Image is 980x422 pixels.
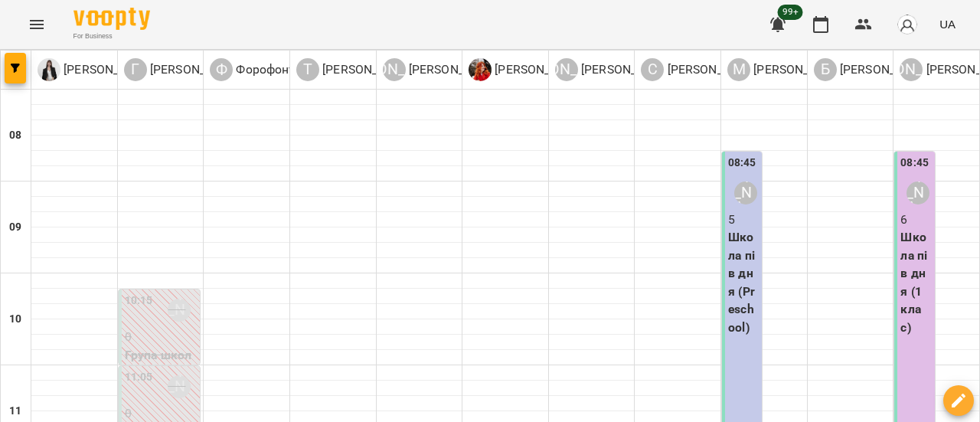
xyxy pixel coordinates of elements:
[383,58,501,81] div: Курченко Олександра
[18,6,55,43] button: Menu
[900,228,931,336] p: Школа пів дня (1 клас)
[73,8,150,30] img: Voopty Logo
[555,58,674,81] a: [PERSON_NAME] [PERSON_NAME]
[939,16,955,32] span: UA
[778,5,803,20] span: 99+
[210,58,233,81] div: Ф
[750,61,846,79] p: [PERSON_NAME]
[727,58,846,81] a: М [PERSON_NAME]
[124,58,147,81] div: Г
[664,61,759,79] p: [PERSON_NAME]
[727,58,750,81] div: М
[125,328,198,346] p: 0
[147,61,243,79] p: [PERSON_NAME]
[555,58,578,81] div: [PERSON_NAME]
[906,182,929,204] div: Ануфрієва Ксенія
[469,58,587,81] div: Шуйська Ольга
[837,61,933,79] p: [PERSON_NAME]
[9,219,21,236] h6: 09
[125,293,153,309] label: 10:15
[578,61,674,79] p: [PERSON_NAME]
[168,375,191,398] div: Гандрабура Наталя
[900,211,931,229] p: 6
[9,127,21,144] h6: 08
[734,182,757,204] div: Мінакова Олена
[900,58,923,81] div: [PERSON_NAME]
[641,58,664,81] div: С
[555,58,674,81] div: Компаніченко Марія
[168,299,191,322] div: Гандрабура Наталя
[814,58,933,81] a: Б [PERSON_NAME]
[125,369,153,386] label: 11:05
[900,155,929,172] label: 08:45
[124,58,243,81] a: Г [PERSON_NAME]
[296,58,319,81] div: Т
[383,58,501,81] a: [PERSON_NAME] [PERSON_NAME]
[641,58,759,81] a: С [PERSON_NAME]
[60,61,156,79] p: [PERSON_NAME]
[728,228,759,336] p: Школа пів дня (Preschool)
[933,10,962,38] button: UA
[492,61,587,79] p: [PERSON_NAME]
[897,14,918,35] img: avatar_s.png
[38,58,156,81] div: Коваленко Аміна
[9,403,21,420] h6: 11
[727,58,846,81] div: Мінакова Олена
[814,58,933,81] div: Білошицька Діана
[233,61,412,79] p: Форофонтова [PERSON_NAME]
[469,58,492,81] img: Ш
[210,58,412,81] div: Форофонтова Олена
[296,58,415,81] a: Т [PERSON_NAME]
[406,61,501,79] p: [PERSON_NAME]
[728,211,759,229] p: 5
[38,58,156,81] a: К [PERSON_NAME]
[728,155,756,172] label: 08:45
[9,311,21,328] h6: 10
[319,61,415,79] p: [PERSON_NAME]
[469,58,587,81] a: Ш [PERSON_NAME]
[73,31,150,41] span: For Business
[814,58,837,81] div: Б
[38,58,60,81] img: К
[383,58,406,81] div: [PERSON_NAME]
[210,58,412,81] a: Ф Форофонтова [PERSON_NAME]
